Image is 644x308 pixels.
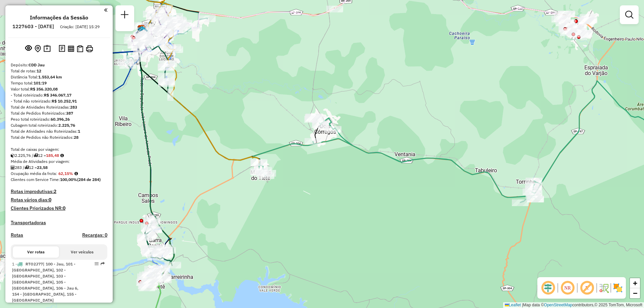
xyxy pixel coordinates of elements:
button: Visualizar relatório de Roteirização [66,44,75,53]
button: Painel de Sugestão [42,44,52,54]
i: Total de rotas [34,153,38,158]
strong: (284 de 284) [77,177,101,182]
span: Clientes com Service Time: [11,177,60,182]
strong: 28 [74,135,78,140]
strong: 283 [70,105,77,110]
strong: 100,00% [60,177,77,182]
span: Ocultar deslocamento [540,280,556,296]
h4: Clientes Priorizados NR: [11,205,107,211]
strong: R$ 346.067,17 [44,93,71,98]
span: − [633,289,637,297]
div: Total de Atividades Roteirizadas: [11,104,107,110]
span: RTO2J77 [25,261,43,266]
h4: Transportadoras [11,220,107,226]
strong: 62,15% [58,171,73,176]
i: Total de rotas [24,166,29,170]
strong: R$ 10.252,91 [52,99,77,104]
h6: 1227603 - [DATE] [12,23,54,29]
div: Total de Atividades não Roteirizadas: [11,128,107,134]
span: | 100 - Jau, 101 - [GEOGRAPHIC_DATA], 102 - [GEOGRAPHIC_DATA], 103 - [GEOGRAPHIC_DATA], 105 - [GE... [12,261,78,303]
div: Peso total roteirizado: [11,116,107,122]
strong: 387 [66,111,73,116]
div: Distância Total: [11,74,107,80]
h4: Recargas: 0 [82,232,107,238]
a: Exibir filtros [623,8,636,21]
i: Cubagem total roteirizado [11,153,15,158]
a: Rotas [11,232,23,238]
a: Clique aqui para minimizar o painel [104,6,107,14]
strong: R$ 356.320,08 [30,86,58,91]
a: OpenStreetMap [544,303,573,307]
div: Total de Pedidos Roteirizados: [11,110,107,116]
div: Total de Pedidos não Roteirizados: [11,134,107,140]
div: Média de Atividades por viagem: [11,159,107,165]
h4: Rotas improdutivas: [11,189,107,194]
em: Opções [95,262,99,266]
strong: 2.225,76 [58,123,75,128]
a: Zoom out [630,288,640,298]
strong: 60.396,26 [51,117,70,122]
span: | [522,303,523,307]
img: Fluxo de ruas [598,283,609,293]
img: Ponto de Apoio Fad [138,25,146,34]
div: Criação: [DATE] 15:29 [57,24,102,30]
a: Nova sessão e pesquisa [118,8,131,23]
div: Valor total: [11,86,107,92]
div: Cubagem total roteirizado: [11,122,107,128]
strong: 185,48 [46,153,59,158]
i: Meta Caixas/viagem: 230,30 Diferença: -44,82 [60,153,64,158]
img: CDD Jau [137,25,146,34]
span: Ocultar NR [559,280,576,296]
img: 640 UDC Light WCL Villa Carvalho [139,27,148,36]
span: 1 - [12,261,78,303]
strong: 23,58 [37,165,48,170]
div: Depósito: [11,62,107,68]
button: Exibir sessão original [24,43,33,54]
strong: 1 [78,129,80,134]
span: + [633,279,637,287]
a: Zoom in [630,278,640,288]
button: Centralizar mapa no depósito ou ponto de apoio [33,44,42,54]
span: Exibir rótulo [579,280,595,296]
strong: 0 [63,205,65,211]
div: 2.225,76 / 12 = [11,152,107,159]
strong: 101:19 [34,80,47,85]
strong: CDD Jau [29,62,45,67]
div: 283 / 12 = [11,165,107,171]
h4: Rotas vários dias: [11,197,107,203]
div: - Total roteirizado: [11,92,107,98]
div: - Total não roteirizado: [11,98,107,104]
button: Ver veículos [59,246,105,258]
button: Imprimir Rotas [85,44,94,54]
div: Total de caixas por viagem: [11,146,107,152]
strong: 1.553,64 km [38,74,62,79]
button: Logs desbloquear sessão [57,44,66,54]
em: Média calculada utilizando a maior ocupação (%Peso ou %Cubagem) de cada rota da sessão. Rotas cro... [74,172,78,176]
a: Leaflet [505,303,521,307]
div: Total de rotas: [11,68,107,74]
i: Total de Atividades [11,166,15,170]
strong: 12 [37,68,41,73]
strong: 2 [54,188,56,194]
button: Ver rotas [13,246,59,258]
button: Visualizar Romaneio [75,44,85,54]
em: Rota exportada [101,262,105,266]
h4: Informações da Sessão [30,14,88,21]
strong: 0 [49,197,51,203]
img: Exibir/Ocultar setores [612,283,623,293]
div: Map data © contributors,© 2025 TomTom, Microsoft [503,302,644,308]
div: Tempo total: [11,80,107,86]
span: Ocupação média da frota: [11,171,57,176]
